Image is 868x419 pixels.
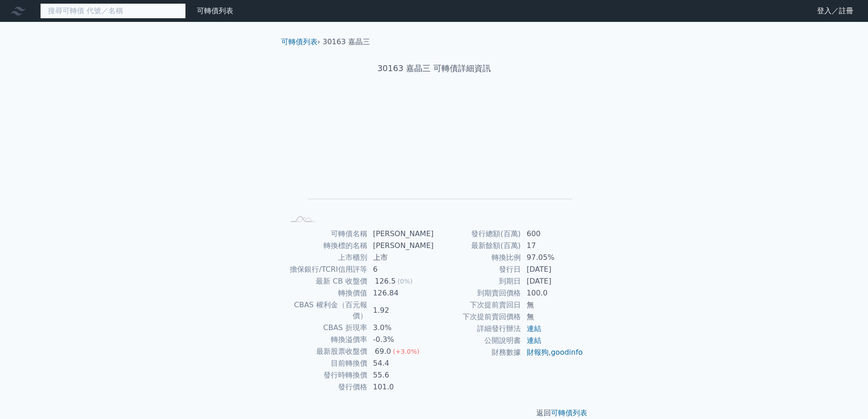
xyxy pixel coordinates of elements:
[368,287,434,299] td: 126.84
[434,264,521,275] td: 發行日
[434,323,521,335] td: 詳細發行辦法
[527,336,541,345] a: 連結
[285,275,368,287] td: 最新 CB 收盤價
[285,228,368,240] td: 可轉債名稱
[368,322,434,334] td: 3.0%
[521,311,584,323] td: 無
[434,275,521,287] td: 到期日
[434,335,521,347] td: 公開說明書
[521,228,584,240] td: 600
[285,252,368,264] td: 上市櫃別
[434,299,521,311] td: 下次提前賣回日
[368,299,434,322] td: 1.92
[368,369,434,381] td: 55.6
[527,324,541,333] a: 連結
[285,381,368,393] td: 發行價格
[434,347,521,358] td: 財務數據
[274,62,595,75] h1: 30163 嘉晶三 可轉債詳細資訊
[323,36,370,47] li: 30163 嘉晶三
[285,240,368,252] td: 轉換標的名稱
[368,228,434,240] td: [PERSON_NAME]
[521,299,584,311] td: 無
[368,264,434,275] td: 6
[285,357,368,369] td: 目前轉換價
[285,264,368,275] td: 擔保銀行/TCRI信用評等
[521,240,584,252] td: 17
[368,357,434,369] td: 54.4
[197,6,233,15] a: 可轉債列表
[40,3,186,19] input: 搜尋可轉債 代號／名稱
[393,348,419,355] span: (+3.0%)
[434,240,521,252] td: 最新餘額(百萬)
[281,36,320,47] li: ›
[434,228,521,240] td: 發行總額(百萬)
[281,37,318,46] a: 可轉債列表
[299,103,573,212] g: Chart
[285,369,368,381] td: 發行時轉換價
[373,276,398,287] div: 126.5
[368,240,434,252] td: [PERSON_NAME]
[285,334,368,346] td: 轉換溢價率
[368,252,434,264] td: 上市
[551,409,587,417] a: 可轉債列表
[434,311,521,323] td: 下次提前賣回價格
[521,264,584,275] td: [DATE]
[368,334,434,346] td: -0.3%
[527,348,549,357] a: 財報狗
[434,287,521,299] td: 到期賣回價格
[285,299,368,322] td: CBAS 權利金（百元報價）
[397,278,412,285] span: (0%)
[810,4,861,18] a: 登入／註冊
[434,252,521,264] td: 轉換比例
[521,287,584,299] td: 100.0
[551,348,583,357] a: goodinfo
[285,287,368,299] td: 轉換價值
[521,347,584,358] td: ,
[285,322,368,334] td: CBAS 折現率
[285,346,368,357] td: 最新股票收盤價
[521,275,584,287] td: [DATE]
[373,346,393,357] div: 69.0
[274,408,595,419] p: 返回
[368,381,434,393] td: 101.0
[521,252,584,264] td: 97.05%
